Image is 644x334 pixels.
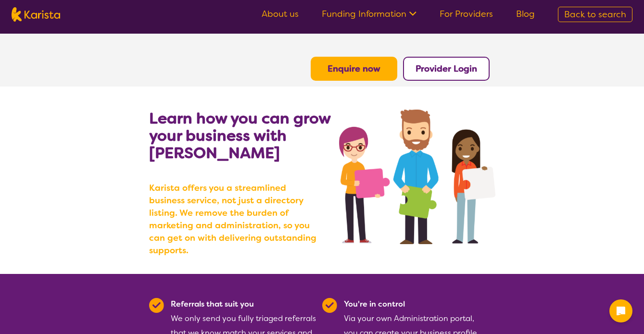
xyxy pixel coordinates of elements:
[149,108,330,163] b: Learn how you can grow your business with [PERSON_NAME]
[311,57,397,81] button: Enquire now
[322,8,417,20] a: Funding Information
[344,299,405,309] b: You're in control
[516,8,535,20] a: Blog
[322,298,337,313] img: Tick
[149,298,164,313] img: Tick
[564,9,626,20] span: Back to search
[403,57,490,81] button: Provider Login
[440,8,493,20] a: For Providers
[262,8,299,20] a: About us
[12,7,60,22] img: Karista logo
[149,182,322,257] b: Karista offers you a streamlined business service, not just a directory listing. We remove the bu...
[339,110,495,244] img: grow your business with Karista
[416,63,477,74] a: Provider Login
[328,63,380,74] a: Enquire now
[171,299,254,309] b: Referrals that suit you
[558,7,632,22] a: Back to search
